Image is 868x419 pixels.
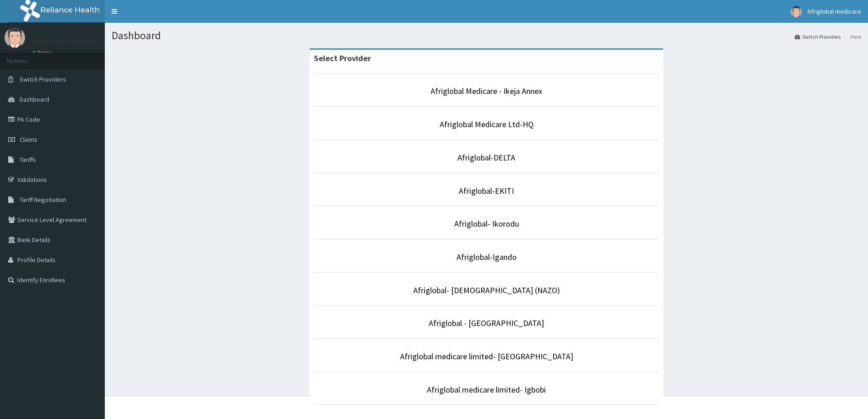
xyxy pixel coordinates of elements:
a: Online [32,50,54,56]
a: Afriglobal medicare limited- Igbobi [427,384,546,395]
a: Switch Providers [795,33,841,41]
a: Afriglobal- Ikorodu [454,218,519,229]
h1: Dashboard [112,30,861,41]
a: Afriglobal-Igando [457,252,517,262]
a: Afriglobal-EKITI [459,186,514,196]
a: Afriglobal medicare limited- [GEOGRAPHIC_DATA] [400,351,573,362]
span: Dashboard [20,95,49,103]
span: Switch Providers [20,75,66,83]
strong: Select Provider [314,53,371,63]
span: Afriglobal medicare [807,7,861,16]
img: User Image [791,6,802,17]
p: Afriglobal medicare [32,37,101,45]
a: Afriglobal-DELTA [457,152,515,163]
span: Tariff Negotiation [20,196,66,204]
img: User Image [5,27,25,48]
a: Afriglobal- [DEMOGRAPHIC_DATA] (NAZO) [413,285,560,295]
a: Afriglobal - [GEOGRAPHIC_DATA] [429,318,544,328]
li: Here [842,33,861,41]
a: Afriglobal Medicare Ltd-HQ [440,119,534,129]
span: Tariffs [20,155,36,164]
span: Claims [20,135,37,144]
a: Afriglobal Medicare - Ikeja Annex [431,86,542,96]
